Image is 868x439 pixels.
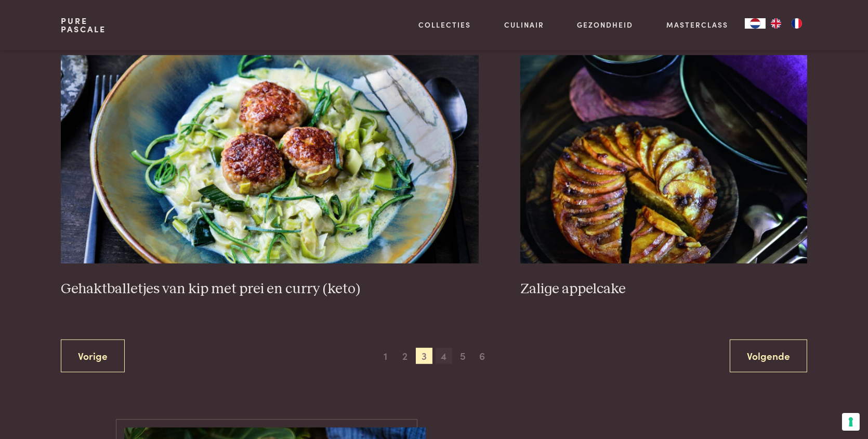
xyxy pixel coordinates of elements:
[455,348,471,365] span: 5
[520,55,807,298] a: Zalige appelcake Zalige appelcake
[666,19,728,30] a: Masterclass
[577,19,634,30] a: Gezondheid
[61,55,479,264] img: Gehaktballetjes van kip met prei en curry (keto)
[766,18,807,29] ul: Language list
[474,348,491,365] span: 6
[436,348,452,365] span: 4
[745,18,766,29] a: NL
[61,55,479,298] a: Gehaktballetjes van kip met prei en curry (keto) Gehaktballetjes van kip met prei en curry (keto)
[504,19,544,30] a: Culinair
[377,348,394,365] span: 1
[61,340,125,372] a: Vorige
[416,348,432,365] span: 3
[766,18,786,29] a: EN
[61,17,106,33] a: PurePascale
[418,19,471,30] a: Collecties
[745,18,807,29] aside: Language selected: Nederlands
[520,55,807,264] img: Zalige appelcake
[730,340,807,372] a: Volgende
[397,348,413,365] span: 2
[786,18,807,29] a: FR
[745,18,766,29] div: Language
[520,280,807,298] h3: Zalige appelcake
[842,413,860,431] button: Uw voorkeuren voor toestemming voor trackingtechnologieën
[61,280,479,298] h3: Gehaktballetjes van kip met prei en curry (keto)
